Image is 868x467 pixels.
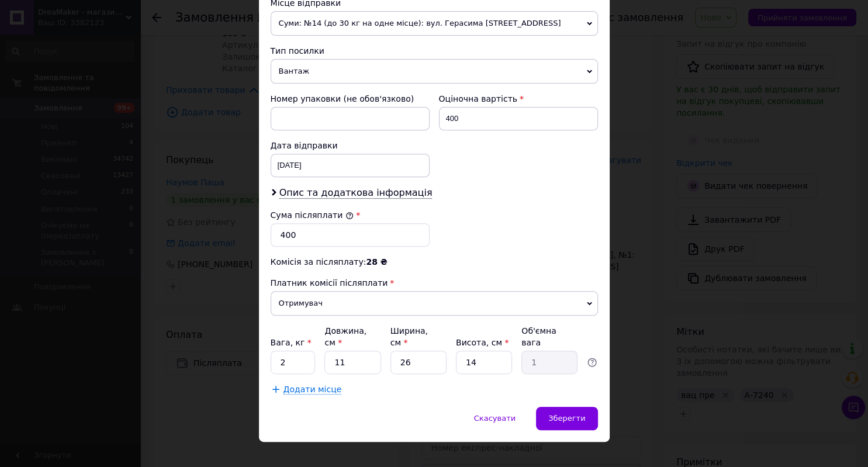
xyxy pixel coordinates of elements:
label: Довжина, см [324,326,366,347]
span: 28 ₴ [366,257,387,267]
label: Ширина, см [390,326,428,347]
div: Оціночна вартість [439,93,598,105]
label: Висота, см [456,338,509,347]
label: Сума післяплати [271,210,354,220]
span: Скасувати [474,414,516,423]
span: Опис та додаткова інформація [279,187,433,199]
span: Вантаж [271,59,598,84]
div: Комісія за післяплату: [271,256,598,268]
span: Зберегти [548,414,585,423]
span: Тип посилки [271,46,324,56]
div: Номер упаковки (не обов'язково) [271,93,430,105]
span: Додати місце [283,385,342,395]
div: Дата відправки [271,140,430,151]
span: Суми: №14 (до 30 кг на одне місце): вул. Герасима [STREET_ADDRESS] [271,11,598,36]
label: Вага, кг [271,338,312,347]
span: Платник комісії післяплати [271,278,388,288]
div: Об'ємна вага [521,325,577,348]
span: Отримувач [271,291,598,316]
